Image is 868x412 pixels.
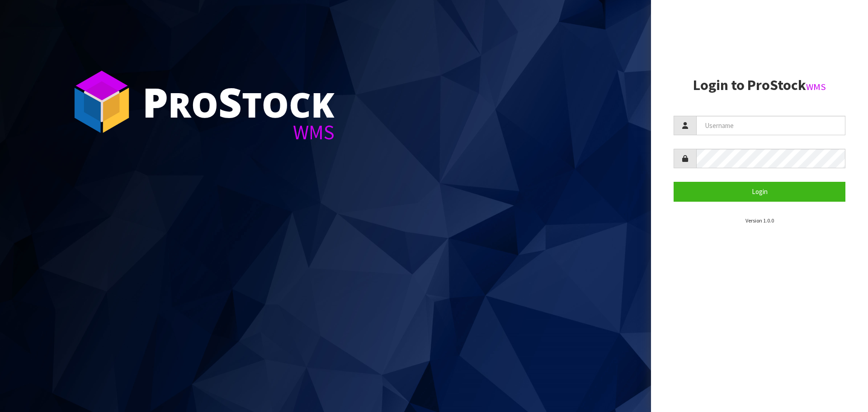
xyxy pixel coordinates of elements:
[142,122,335,142] div: WMS
[674,182,845,201] button: Login
[68,68,136,136] img: ProStock Cube
[674,77,845,93] h2: Login to ProStock
[745,217,774,224] small: Version 1.0.0
[806,81,826,93] small: WMS
[142,81,335,122] div: ro tock
[696,116,845,135] input: Username
[218,74,242,129] span: S
[142,74,168,129] span: P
